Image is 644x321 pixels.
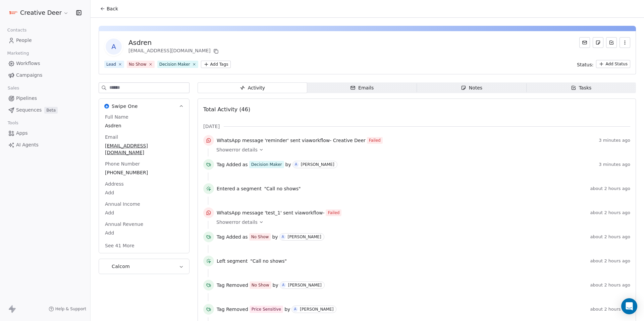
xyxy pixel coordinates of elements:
a: People [5,35,85,46]
button: Swipe OneSwipe One [99,99,189,114]
div: [PERSON_NAME] [288,283,322,287]
span: [DATE] [203,123,220,130]
span: by [285,161,291,168]
img: Logo%20CD1.pdf%20(1).png [9,9,17,17]
span: Campaigns [16,72,42,79]
span: as [243,234,248,240]
span: Calcom [112,263,130,270]
span: Status: [577,61,593,68]
div: A [282,234,284,240]
span: Phone Number [104,160,141,167]
span: People [16,37,32,44]
span: ' reminder ' sent via workflow - [217,137,366,144]
a: Help & Support [49,306,86,312]
img: Swipe One [104,104,109,109]
span: Swipe One [112,103,138,110]
div: A [282,282,284,288]
button: Back [96,3,122,15]
a: Showerror details [216,219,626,226]
a: Showerror details [216,146,626,153]
span: by [273,282,278,288]
span: AI Agents [16,141,39,148]
span: Annual Income [104,201,142,207]
div: Price Sensitive [252,306,281,312]
span: by [284,306,290,313]
span: "Call no shows" [264,185,301,192]
span: Full Name [104,114,130,120]
span: Workflows [16,60,40,67]
div: Emails [350,84,374,91]
a: AI Agents [5,139,85,150]
span: Creative Deer [20,8,62,17]
span: Tag Removed [217,282,248,288]
span: Email [104,134,119,140]
span: Failed [367,137,383,144]
span: [EMAIL_ADDRESS][DOMAIN_NAME] [105,142,183,156]
span: by [272,234,278,240]
a: Pipelines [5,93,85,104]
span: Sequences [16,107,42,114]
a: Workflows [5,58,85,69]
button: Add Status [596,60,630,68]
div: [EMAIL_ADDRESS][DOMAIN_NAME] [128,47,220,55]
span: about 2 hours ago [590,307,630,312]
span: Marketing [4,48,32,58]
span: ' test_1 ' sent via workflow - [217,209,324,216]
div: A [294,307,297,312]
span: Entered a segment [217,185,262,192]
div: Asdren [128,38,220,47]
div: A [295,162,297,167]
span: Beta [44,107,58,114]
span: Pipelines [16,95,37,102]
span: Back [107,5,118,12]
span: Show error details [216,219,258,226]
div: [PERSON_NAME] [301,162,334,167]
span: Tag Added [217,161,241,168]
button: See 41 More [101,240,139,252]
button: Add Tags [201,61,231,68]
a: Campaigns [5,70,85,81]
div: No Show [251,234,269,240]
div: Notes [461,84,482,91]
div: Decision Maker [159,61,190,67]
span: Annual Revenue [104,221,145,228]
div: [PERSON_NAME] [300,307,333,312]
span: Address [104,181,125,187]
span: Tag Added [217,234,241,240]
span: about 2 hours ago [590,210,630,215]
span: [PHONE_NUMBER] [105,169,183,176]
div: Open Intercom Messenger [621,298,637,314]
span: Show error details [216,146,258,153]
span: WhatsApp message [217,138,263,143]
span: Add [105,230,183,236]
span: Tools [5,118,21,128]
a: Apps [5,128,85,139]
span: about 2 hours ago [590,186,630,191]
span: Left segment [217,258,248,264]
span: as [243,161,248,168]
span: Sales [5,83,22,93]
button: Creative Deer [8,7,70,18]
span: 3 minutes ago [599,138,630,143]
span: A [106,39,122,55]
button: CalcomCalcom [99,259,189,274]
div: Decision Maker [251,162,282,168]
span: Add [105,189,183,196]
span: about 2 hours ago [590,258,630,264]
div: Lead [106,61,116,67]
div: [PERSON_NAME] [288,235,321,239]
div: No Show [252,282,269,288]
img: Calcom [104,264,109,269]
div: Tasks [571,84,592,91]
span: Tag Removed [217,306,248,313]
span: Apps [16,130,28,137]
span: 3 minutes ago [599,162,630,167]
a: SequencesBeta [5,105,85,116]
span: Contacts [4,25,30,35]
div: Swipe OneSwipe One [99,114,189,253]
span: WhatsApp message [217,210,263,215]
span: Help & Support [55,306,86,312]
span: Total Activity (46) [203,106,250,113]
span: "Call no shows" [250,258,287,264]
span: about 2 hours ago [590,282,630,288]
